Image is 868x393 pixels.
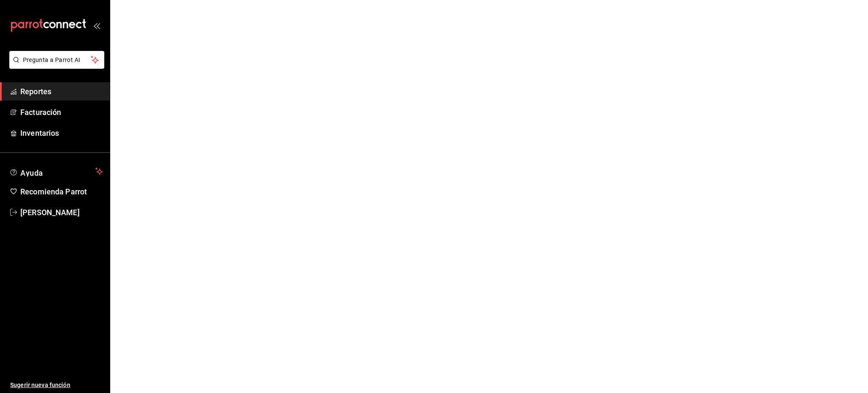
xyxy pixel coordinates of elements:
[20,107,103,118] span: Facturación
[10,381,103,390] span: Sugerir nueva función
[23,56,91,65] span: Pregunta a Parrot AI
[20,186,103,197] span: Recomienda Parrot
[20,86,103,97] span: Reportes
[20,166,92,177] span: Ayuda
[20,127,103,139] span: Inventarios
[93,22,100,29] button: open_drawer_menu
[6,62,104,70] a: Pregunta a Parrot AI
[20,207,103,218] span: [PERSON_NAME]
[9,51,104,69] button: Pregunta a Parrot AI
